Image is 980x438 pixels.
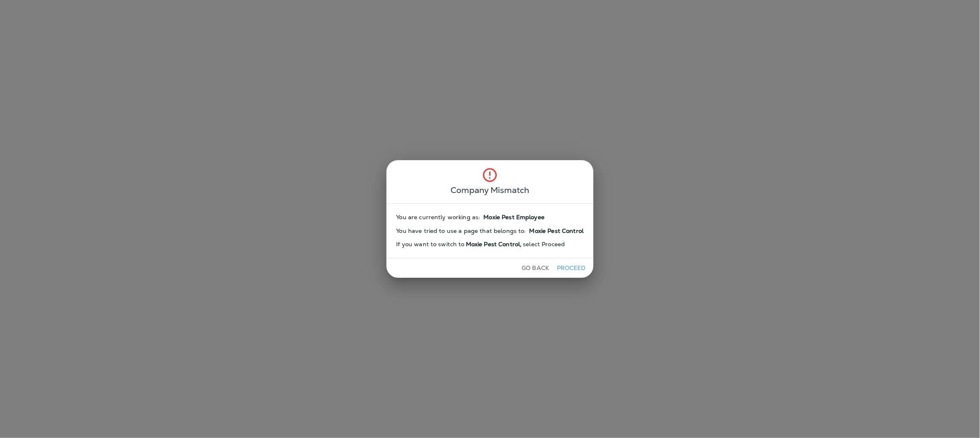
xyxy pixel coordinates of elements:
[465,241,523,248] span: Moxie Pest Control ,
[484,214,545,221] span: Moxie Pest Employee
[529,228,584,235] span: Moxie Pest Control
[396,241,465,248] span: If you want to switch to
[396,228,526,235] span: You have tried to use a page that belongs to:
[523,241,565,248] span: select Proceed
[451,183,529,197] span: Company Mismatch
[396,214,480,221] span: You are currently working as:
[556,262,587,275] button: Proceed
[518,262,552,275] button: Go Back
